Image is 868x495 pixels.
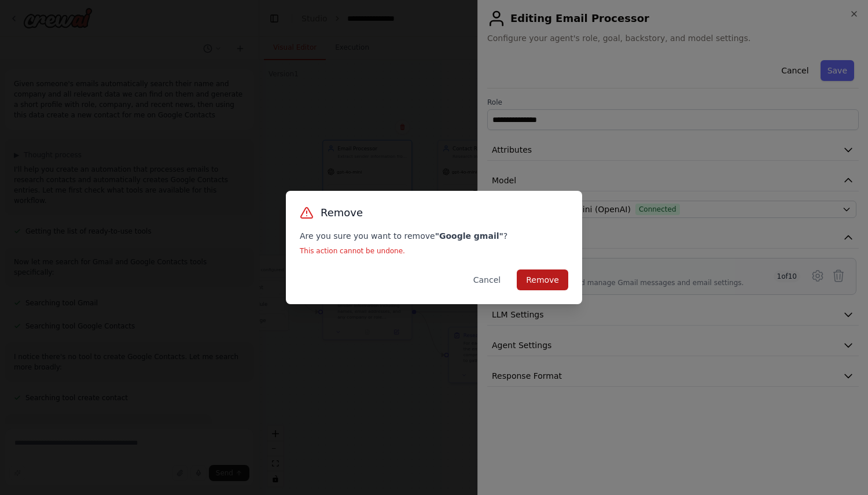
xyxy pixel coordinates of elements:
p: Are you sure you want to remove ? [300,230,568,242]
p: This action cannot be undone. [300,246,568,256]
h3: Remove [321,205,363,221]
button: Remove [517,269,568,290]
strong: " Google gmail " [435,231,503,241]
button: Cancel [464,269,510,290]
